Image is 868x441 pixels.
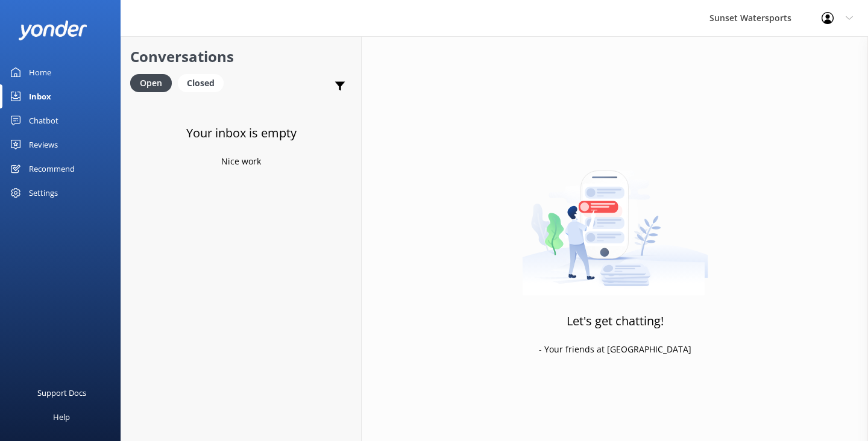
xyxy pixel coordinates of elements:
[29,133,58,157] div: Reviews
[29,60,51,84] div: Home
[567,311,664,331] h3: Let's get chatting!
[130,45,352,68] h2: Conversations
[18,20,87,40] img: yonder-white-logo.png
[178,74,224,92] div: Closed
[29,157,75,181] div: Recommend
[29,181,58,205] div: Settings
[53,405,70,429] div: Help
[29,108,58,133] div: Chatbot
[178,76,230,89] a: Closed
[37,381,86,405] div: Support Docs
[539,343,691,356] p: - Your friends at [GEOGRAPHIC_DATA]
[29,84,51,108] div: Inbox
[522,145,708,296] img: artwork of a man stealing a conversation from at giant smartphone
[130,76,178,89] a: Open
[186,124,297,143] h3: Your inbox is empty
[221,155,261,168] p: Nice work
[130,74,172,92] div: Open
